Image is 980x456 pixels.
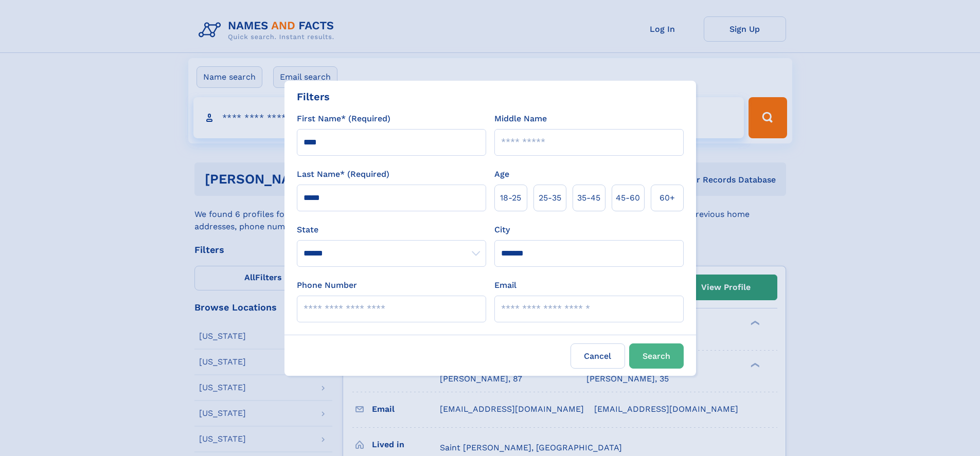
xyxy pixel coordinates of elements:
span: 35‑45 [577,192,600,204]
span: 45‑60 [616,192,640,204]
div: Filters [297,89,330,104]
label: State [297,224,486,236]
button: Search [629,343,684,369]
label: First Name* (Required) [297,113,390,125]
label: Middle Name [494,113,547,125]
label: Age [494,168,509,180]
span: 60+ [660,192,675,204]
label: Phone Number [297,279,357,291]
label: Cancel [571,343,625,369]
label: Email [494,279,516,291]
span: 25‑35 [539,192,561,204]
label: City [494,224,510,236]
label: Last Name* (Required) [297,168,389,180]
span: 18‑25 [500,192,521,204]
